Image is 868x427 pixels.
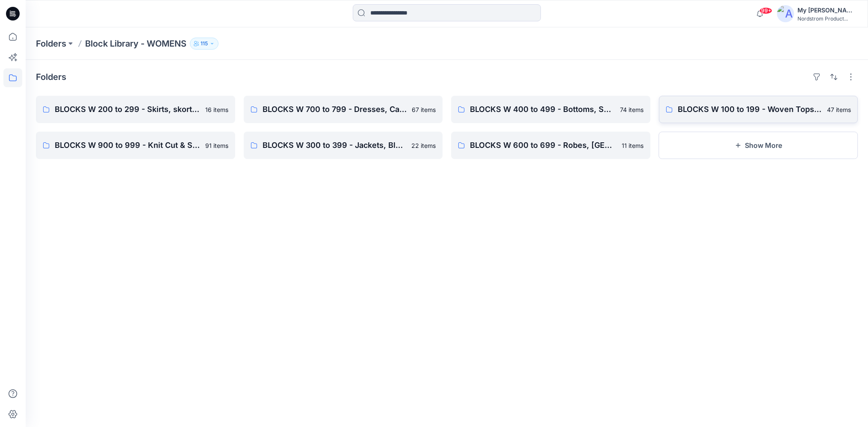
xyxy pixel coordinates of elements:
a: BLOCKS W 200 to 299 - Skirts, skorts, 1/2 Slip, Full Slip16 items [36,96,235,123]
p: BLOCKS W 100 to 199 - Woven Tops, Shirts, PJ Tops [678,103,822,115]
a: BLOCKS W 100 to 199 - Woven Tops, Shirts, PJ Tops47 items [659,96,858,123]
p: BLOCKS W 200 to 299 - Skirts, skorts, 1/2 Slip, Full Slip [55,103,200,115]
p: BLOCKS W 600 to 699 - Robes, [GEOGRAPHIC_DATA] [470,139,617,151]
a: BLOCKS W 300 to 399 - Jackets, Blazers, Outerwear, Sportscoat, Vest22 items [244,132,443,159]
h4: Folders [36,72,66,82]
p: BLOCKS W 300 to 399 - Jackets, Blazers, Outerwear, Sportscoat, Vest [263,139,407,151]
p: 74 items [620,105,644,114]
span: 99+ [759,7,772,14]
img: avatar [777,5,794,22]
p: BLOCKS W 400 to 499 - Bottoms, Shorts [470,103,615,115]
button: 115 [190,38,218,50]
p: 47 items [827,105,851,114]
p: Block Library - WOMENS [85,38,186,50]
a: BLOCKS W 900 to 999 - Knit Cut & Sew Tops91 items [36,132,235,159]
a: Folders [36,38,66,50]
p: 16 items [205,105,228,114]
p: BLOCKS W 700 to 799 - Dresses, Cami's, Gowns, Chemise [263,103,407,115]
p: 11 items [622,141,644,150]
p: 67 items [412,105,436,114]
p: 91 items [205,141,228,150]
p: 22 items [411,141,436,150]
a: BLOCKS W 600 to 699 - Robes, [GEOGRAPHIC_DATA]11 items [451,132,650,159]
p: 115 [201,39,208,48]
a: BLOCKS W 700 to 799 - Dresses, Cami's, Gowns, Chemise67 items [244,96,443,123]
button: Show More [659,132,858,159]
div: Nordstrom Product... [797,15,857,22]
div: My [PERSON_NAME] [797,5,857,15]
p: BLOCKS W 900 to 999 - Knit Cut & Sew Tops [55,139,200,151]
a: BLOCKS W 400 to 499 - Bottoms, Shorts74 items [451,96,650,123]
